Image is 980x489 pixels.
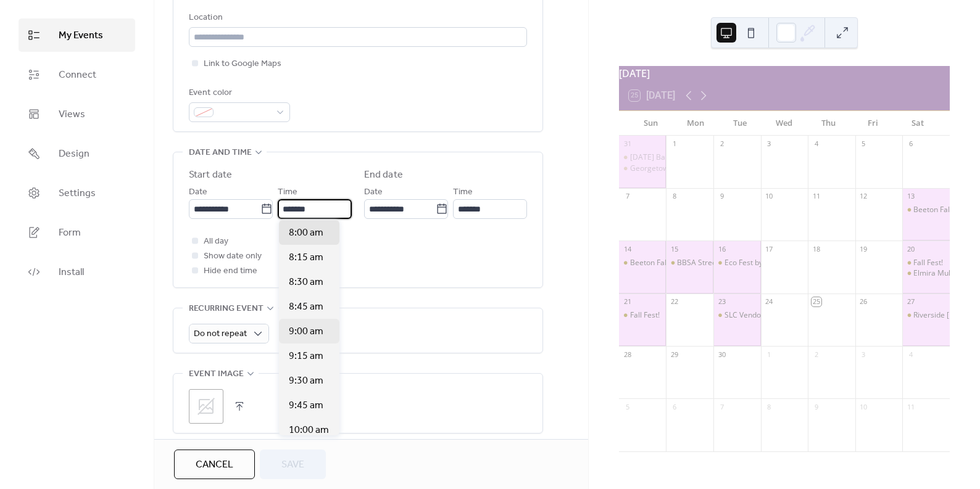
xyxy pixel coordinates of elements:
[765,192,774,201] div: 10
[812,192,821,201] div: 11
[204,264,257,279] span: Hide end time
[623,192,632,201] div: 7
[630,310,660,321] div: Fall Fest!
[289,275,323,290] span: 8:30 am
[765,297,774,306] div: 24
[670,350,679,359] div: 29
[670,402,679,411] div: 6
[725,258,804,268] div: Eco Fest by TJX Canada
[895,111,940,136] div: Sat
[812,244,821,253] div: 18
[812,139,821,149] div: 4
[765,244,774,253] div: 17
[623,297,632,306] div: 21
[619,258,666,268] div: Beeton Fall Fair
[189,185,207,200] span: Date
[59,68,96,83] span: Connect
[189,146,252,160] span: Date and time
[19,97,135,131] a: Views
[630,258,683,268] div: Beeton Fall Fair
[913,205,966,215] div: Beeton Fall Fair
[906,350,915,359] div: 4
[196,458,233,472] span: Cancel
[278,185,297,200] span: Time
[174,450,255,479] a: Cancel
[204,57,281,72] span: Link to Google Maps
[189,86,288,101] div: Event color
[717,244,726,253] div: 16
[59,107,85,122] span: Views
[619,163,666,174] div: Georgetown Ribfest
[289,250,323,265] span: 8:15 am
[859,402,868,411] div: 10
[812,297,821,306] div: 25
[19,18,135,52] a: My Events
[189,168,232,183] div: Start date
[623,139,632,149] div: 31
[859,139,868,149] div: 5
[902,205,950,215] div: Beeton Fall Fair
[851,111,895,136] div: Fri
[289,300,323,314] span: 8:45 am
[913,258,943,268] div: Fall Fest!
[807,111,851,136] div: Thu
[19,137,135,170] a: Design
[725,310,791,321] div: SLC Vendor Market
[717,297,726,306] div: 23
[718,111,762,136] div: Tue
[713,258,761,268] div: Eco Fest by TJX Canada
[619,152,666,163] div: Carnival Barrie
[59,265,84,280] span: Install
[902,258,950,268] div: Fall Fest!
[765,402,774,411] div: 8
[623,402,632,411] div: 5
[812,350,821,359] div: 2
[19,216,135,249] a: Form
[713,310,761,321] div: SLC Vendor Market
[189,389,223,424] div: ;
[289,423,329,438] span: 10:00 am
[666,258,713,268] div: BBSA Street Market & Cookout
[364,168,403,183] div: End date
[670,244,679,253] div: 15
[859,192,868,201] div: 12
[859,297,868,306] div: 26
[623,244,632,253] div: 14
[906,297,915,306] div: 27
[59,147,89,162] span: Design
[19,176,135,210] a: Settings
[673,111,718,136] div: Mon
[59,226,81,240] span: Form
[906,402,915,411] div: 11
[19,58,135,91] a: Connect
[902,268,950,279] div: Elmira Multicultural Festival
[629,111,673,136] div: Sun
[762,111,807,136] div: Wed
[906,192,915,201] div: 13
[670,192,679,201] div: 8
[59,186,96,201] span: Settings
[859,350,868,359] div: 3
[717,192,726,201] div: 9
[670,139,679,149] div: 1
[619,66,950,81] div: [DATE]
[289,398,323,413] span: 9:45 am
[859,244,868,253] div: 19
[204,249,262,264] span: Show date only
[189,10,525,25] div: Location
[623,350,632,359] div: 28
[902,310,950,321] div: Riverside Goddess Retreat
[289,226,323,240] span: 8:00 am
[204,234,228,249] span: All day
[630,152,678,163] div: [DATE] Barrie
[289,349,323,364] span: 9:15 am
[364,185,383,200] span: Date
[765,139,774,149] div: 3
[717,402,726,411] div: 7
[19,255,135,289] a: Install
[189,367,244,382] span: Event image
[677,258,783,268] div: BBSA Street Market & Cookout
[717,139,726,149] div: 2
[670,297,679,306] div: 22
[717,350,726,359] div: 30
